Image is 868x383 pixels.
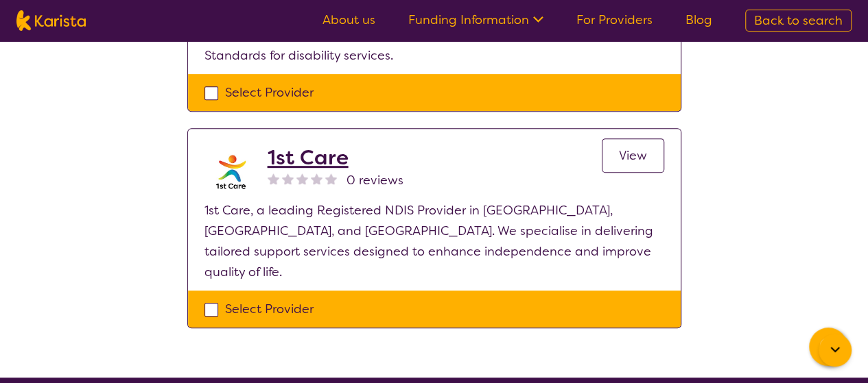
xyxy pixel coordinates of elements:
img: izf2tj1zjsuk5pr4hzxv.jpg [204,145,259,200]
a: Blog [685,12,712,28]
a: For Providers [576,12,653,28]
a: View [602,138,664,173]
img: nonereviewstar [296,173,308,184]
a: Funding Information [408,12,543,28]
p: 1st Care, a leading Registered NDIS Provider in [GEOGRAPHIC_DATA], [GEOGRAPHIC_DATA], and [GEOGRA... [204,200,664,282]
img: Karista logo [16,10,86,31]
button: Channel Menu [809,328,847,366]
img: nonereviewstar [282,173,294,184]
span: 0 reviews [347,170,403,190]
img: nonereviewstar [311,173,322,184]
span: Back to search [754,12,843,29]
img: nonereviewstar [268,173,279,184]
a: About us [322,12,375,28]
a: 1st Care [268,145,403,170]
img: nonereviewstar [325,173,337,184]
a: Back to search [745,10,852,32]
span: View [619,147,647,164]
